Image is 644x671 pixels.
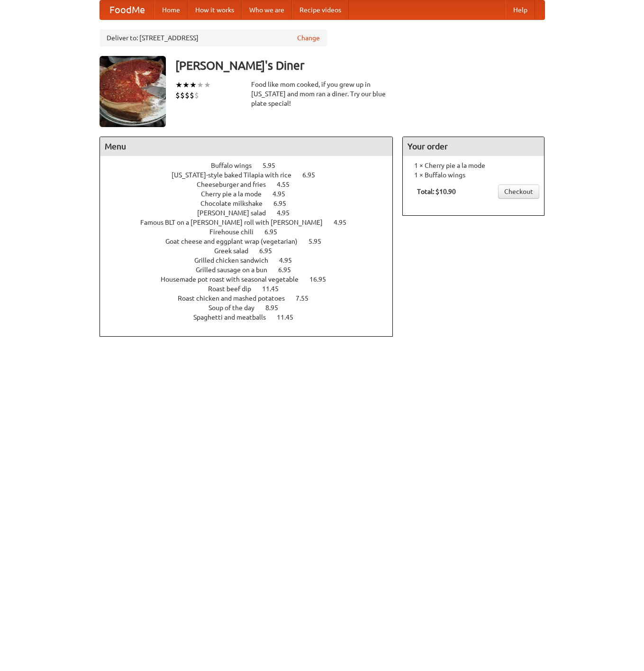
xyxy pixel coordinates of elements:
[185,90,190,101] li: $
[259,247,281,255] span: 6.95
[196,266,277,274] span: Grilled sausage on a bun
[204,80,211,90] li: ★
[194,257,278,264] span: Grilled chicken sandwich
[296,294,318,302] span: 7.55
[193,313,311,321] a: Spaghetti and meatballs 11.45
[201,190,271,198] span: Cherry pie a la mode
[403,137,544,156] h4: Your order
[273,200,296,207] span: 6.95
[182,80,190,90] li: ★
[251,80,393,108] div: Food like mom cooked, if you grew up in [US_STATE] and mom ran a diner. Try our blue plate special!
[297,33,320,43] a: Change
[417,188,456,195] b: Total: $10.90
[498,184,539,199] a: Checkout
[140,219,332,226] span: Famous BLT on a [PERSON_NAME] roll with [PERSON_NAME]
[154,0,188,19] a: Home
[277,209,299,217] span: 4.95
[178,294,326,302] a: Roast chicken and mashed potatoes 7.55
[506,0,535,19] a: Help
[334,219,356,226] span: 4.95
[264,228,287,236] span: 6.95
[277,181,299,188] span: 4.55
[172,171,333,179] a: [US_STATE]-style baked Tilapia with rice 6.95
[209,304,296,312] a: Soup of the day 8.95
[279,257,301,264] span: 4.95
[208,285,261,293] span: Roast beef dip
[302,171,325,179] span: 6.95
[100,29,327,46] div: Deliver to: [STREET_ADDRESS]
[309,276,336,283] span: 16.95
[262,285,288,293] span: 11.45
[197,181,307,188] a: Cheeseburger and fries 4.55
[197,209,307,217] a: [PERSON_NAME] salad 4.95
[100,56,166,127] img: angular.jpg
[175,90,180,101] li: $
[278,266,300,274] span: 6.95
[209,228,263,236] span: Firehouse chili
[161,276,344,283] a: Housemade pot roast with seasonal vegetable 16.95
[175,56,545,75] h3: [PERSON_NAME]'s Diner
[165,238,339,245] a: Goat cheese and eggplant wrap (vegetarian) 5.95
[194,257,309,264] a: Grilled chicken sandwich 4.95
[201,190,303,198] a: Cherry pie a la mode 4.95
[100,0,154,19] a: FoodMe
[408,161,539,170] li: 1 × Cherry pie a la mode
[190,90,194,101] li: $
[188,0,242,19] a: How it works
[272,190,295,198] span: 4.95
[308,238,331,245] span: 5.95
[214,247,290,255] a: Greek salad 6.95
[197,181,275,188] span: Cheeseburger and fries
[140,219,364,226] a: Famous BLT on a [PERSON_NAME] roll with [PERSON_NAME] 4.95
[196,266,308,274] a: Grilled sausage on a bun 6.95
[211,162,293,169] a: Buffalo wings 5.95
[197,80,204,90] li: ★
[200,200,304,207] a: Chocolate milkshake 6.95
[172,171,301,179] span: [US_STATE]-style baked Tilapia with rice
[292,0,349,19] a: Recipe videos
[408,170,539,180] li: 1 × Buffalo wings
[175,80,182,90] li: ★
[200,200,272,207] span: Chocolate milkshake
[194,90,199,101] li: $
[265,304,288,312] span: 8.95
[263,162,285,169] span: 5.95
[211,162,261,169] span: Buffalo wings
[161,276,308,283] span: Housemade pot roast with seasonal vegetable
[209,304,264,312] span: Soup of the day
[214,247,258,255] span: Greek salad
[193,313,275,321] span: Spaghetti and meatballs
[208,285,296,293] a: Roast beef dip 11.45
[197,209,275,217] span: [PERSON_NAME] salad
[178,294,294,302] span: Roast chicken and mashed potatoes
[165,238,307,245] span: Goat cheese and eggplant wrap (vegetarian)
[100,137,393,156] h4: Menu
[277,313,303,321] span: 11.45
[242,0,292,19] a: Who we are
[190,80,197,90] li: ★
[180,90,185,101] li: $
[209,228,295,236] a: Firehouse chili 6.95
